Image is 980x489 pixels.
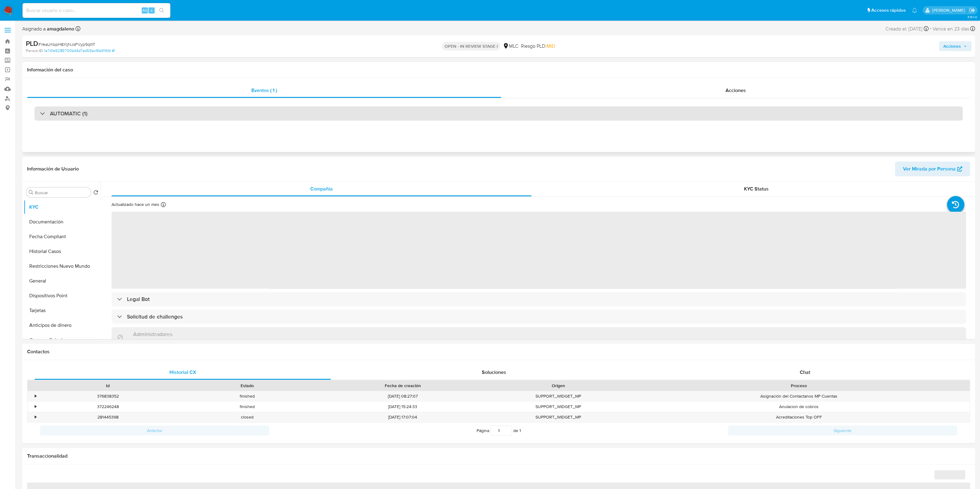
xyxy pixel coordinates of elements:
input: Buscar [35,190,88,195]
span: # YeaUhbpH8XljNJsFVyp9qIhT [38,41,95,47]
span: Ver Mirada por Persona [903,162,956,176]
div: • [35,404,36,410]
div: Creado el: [DATE] [885,25,929,33]
span: Eventos ( 1 ) [251,87,277,94]
div: Legal Bot [112,292,966,306]
div: SUPPORT_WIDGET_MP [489,402,628,412]
h3: Administradores [133,331,173,338]
button: Documentación [24,214,101,229]
b: amagdaleno [46,25,74,32]
b: Person ID [26,48,43,54]
button: Siguiente [728,426,957,435]
span: s [151,7,152,13]
div: Fecha de creación [321,383,484,389]
button: Fecha Compliant [24,229,101,244]
input: Buscar usuario o caso... [22,6,170,14]
h3: Solicitud de challenges [127,313,183,320]
span: Historial CX [169,369,196,376]
span: Chat [800,369,810,376]
div: finished [177,402,317,412]
span: Asignado a [22,26,74,32]
div: • [35,393,36,399]
span: Accesos rápidos [871,7,906,14]
button: Historial Casos [24,244,101,259]
button: Cruces y Relaciones [24,333,101,347]
div: Solicitud de challenges [112,310,966,324]
button: Anticipos de dinero [24,318,101,333]
div: Acreditaciones Top OFF [628,412,970,422]
span: MID [547,42,555,50]
a: 1a741e9285700b44d7ed59ac9fa916fd [44,48,115,54]
div: AdministradoresSin datos [112,327,966,347]
div: Origen [493,383,624,389]
button: Anterior [40,426,269,435]
button: Acciones [939,41,971,51]
div: SUPPORT_WIDGET_MP [489,391,628,401]
button: Volver al orden por defecto [93,190,98,197]
button: Buscar [29,190,34,195]
button: Ver Mirada por Persona [895,162,970,176]
span: ‌ [112,212,966,289]
div: MLC [503,43,518,50]
button: KYC [24,200,101,214]
span: - [930,25,931,33]
a: Salir [969,7,975,14]
div: SUPPORT_WIDGET_MP [489,412,628,422]
span: ‌ [934,470,965,479]
div: • [35,414,36,420]
h1: Transaccionalidad [27,453,970,459]
span: Alt [142,7,147,13]
span: Acciones [943,41,961,51]
p: OPEN - IN REVIEW STAGE I [442,42,500,50]
div: [DATE] 08:27:07 [317,391,489,401]
span: Soluciones [482,369,506,376]
h3: Legal Bot [127,296,150,303]
div: Anulacion de cobros [628,402,970,412]
h3: AUTOMATIC (1) [50,110,87,117]
button: search-icon [155,6,168,15]
span: Riesgo PLD: [521,43,555,50]
div: 376838352 [38,391,177,401]
span: 1 [519,427,521,434]
div: closed [177,412,317,422]
button: Dispositivos Point [24,288,101,303]
div: [DATE] 17:07:04 [317,412,489,422]
div: Id [43,383,173,389]
span: Página de [477,426,521,435]
h1: Información del caso [27,67,970,73]
span: Acciones [726,87,746,94]
div: [DATE] 15:24:33 [317,402,489,412]
p: Actualizado hace un mes [112,202,159,207]
a: Notificaciones [912,8,917,13]
span: Compañía [310,185,333,192]
p: Sin datos [133,338,173,343]
button: Tarjetas [24,303,101,318]
div: AUTOMATIC (1) [35,106,963,121]
div: finished [177,391,317,401]
div: 281445398 [38,412,177,422]
span: Vence en 23 días [933,26,969,32]
h1: Contactos [27,349,970,355]
div: Asignación del Contactanos MP Cuentas [628,391,970,401]
button: General [24,274,101,288]
b: PLD [26,38,38,48]
h1: Información de Usuario [27,166,79,172]
div: Estado [182,383,312,389]
span: KYC Status [744,185,769,192]
p: camilafernanda.paredessaldano@mercadolibre.cl [932,7,967,13]
button: Restricciones Nuevo Mundo [24,259,101,274]
div: Proceso [632,383,966,389]
div: 372246248 [38,402,177,412]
